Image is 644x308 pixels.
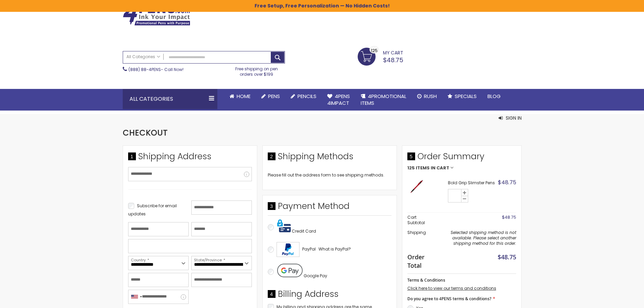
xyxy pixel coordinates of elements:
[228,64,285,77] div: Free shipping on pen orders over $199
[224,89,256,104] a: Home
[128,67,161,72] a: (888) 88-4PENS
[355,89,412,111] a: 4PROMOTIONALITEMS
[322,89,355,111] a: 4Pens4impact
[448,180,496,186] strong: Bold Grip Slimster Pens
[451,230,516,246] span: Selected shipping method is not available. Please select another shipping method for this order.
[506,115,522,121] span: Sign In
[123,127,168,138] span: Checkout
[407,230,426,235] span: Shipping
[128,203,177,217] span: Subscribe for email updates
[237,93,251,100] span: Home
[123,4,190,26] img: 4Pens Custom Pens and Promotional Products
[502,214,516,220] span: $48.75
[268,93,280,100] span: Pens
[407,213,433,228] th: Cart Subtotal
[371,47,378,54] span: 125
[277,219,291,233] img: Pay with credit card
[407,177,426,196] img: Bold Gripped Slimster-Red
[407,285,496,291] a: Click here to view our terms and conditions
[128,67,184,72] span: - Call Now!
[268,151,391,166] div: Shipping Methods
[407,252,430,269] strong: Order Total
[268,172,391,178] div: Please fill out the address form to see shipping methods.
[128,290,144,304] div: United States: +1
[442,89,482,104] a: Specials
[498,179,516,186] span: $48.75
[455,93,477,100] span: Specials
[268,200,391,215] div: Payment Method
[302,246,316,252] span: PayPal
[416,166,449,170] span: Items in Cart
[498,253,516,261] span: $48.75
[256,89,285,104] a: Pens
[126,54,160,60] span: All Categories
[407,296,491,302] span: Do you agree to 4PENS terms & conditions?
[292,228,316,234] span: Credit Card
[128,151,252,166] div: Shipping Address
[383,56,403,64] span: $48.75
[318,245,351,253] a: What is PayPal?
[285,89,322,104] a: Pencils
[482,89,506,104] a: Blog
[499,115,522,121] button: Sign In
[407,166,415,170] span: 125
[361,93,406,106] span: 4PROMOTIONAL ITEMS
[304,273,327,279] span: Google Pay
[327,93,350,106] span: 4Pens 4impact
[277,264,303,277] img: Pay with Google Pay
[407,151,516,166] span: Order Summary
[123,89,217,109] div: All Categories
[412,89,442,104] a: Rush
[407,277,445,283] span: Terms & Conditions
[268,288,391,303] div: Billing Address
[123,51,164,63] a: All Categories
[424,93,437,100] span: Rush
[297,93,316,100] span: Pencils
[277,242,300,257] img: Acceptance Mark
[318,246,351,252] span: What is PayPal?
[358,48,403,65] a: $48.75 125
[487,93,501,100] span: Blog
